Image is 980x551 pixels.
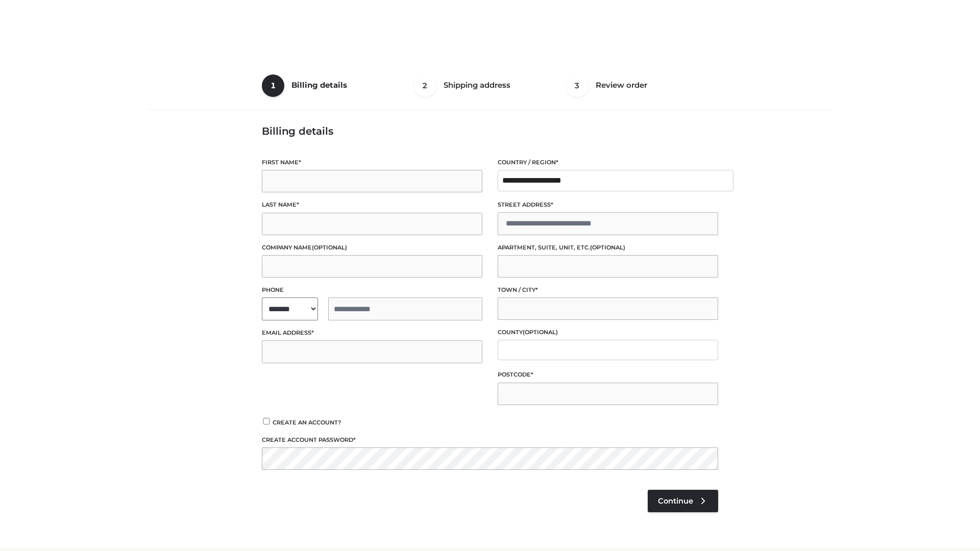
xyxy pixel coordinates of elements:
span: 3 [566,74,589,97]
span: Continue [658,496,693,506]
span: 1 [262,74,284,97]
span: Create an account? [273,419,341,426]
a: Continue [648,490,718,512]
label: Email address [262,328,482,338]
label: Company name [262,243,482,253]
label: Apartment, suite, unit, etc. [498,243,718,253]
span: (optional) [590,244,625,251]
label: First name [262,158,482,167]
label: Postcode [498,370,718,380]
label: Create account password [262,435,718,445]
span: Review order [596,80,647,90]
input: Create an account? [262,418,271,424]
label: Town / City [498,285,718,295]
label: Last name [262,200,482,210]
label: Phone [262,285,482,295]
span: Billing details [291,80,347,90]
label: Street address [498,200,718,210]
h3: Billing details [262,125,718,137]
span: 2 [414,74,436,97]
span: (optional) [523,329,558,336]
span: Shipping address [444,80,510,90]
label: County [498,328,718,337]
label: Country / Region [498,158,718,167]
span: (optional) [312,244,347,251]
